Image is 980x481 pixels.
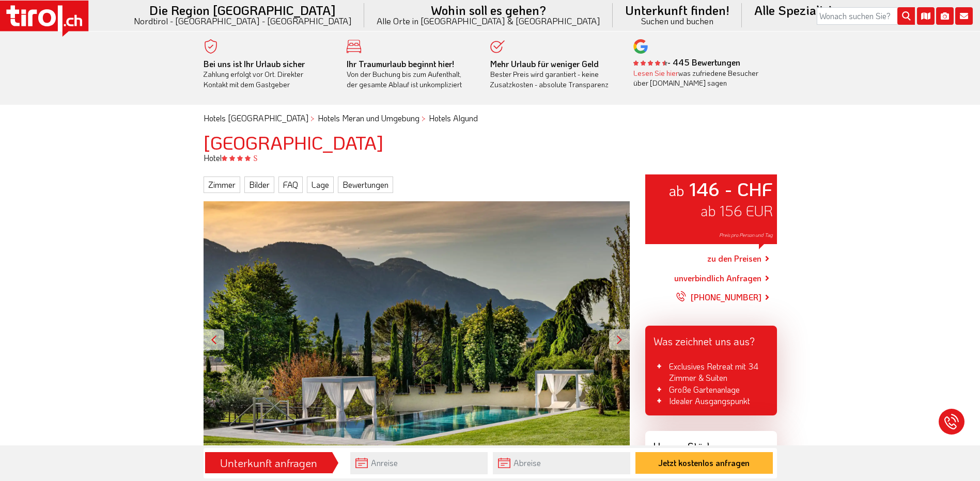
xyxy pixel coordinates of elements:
div: Unterkunft anfragen [208,454,329,472]
a: Hotels Algund [429,113,478,123]
span: ab 156 EUR [701,201,773,220]
li: Idealer Ausgangspunkt [654,395,769,407]
a: zu den Preisen [707,246,761,272]
div: Von der Buchung bis zum Aufenthalt, der gesamte Ablauf ist unkompliziert [347,59,475,90]
b: - 445 Bewertungen [633,57,740,68]
a: Lesen Sie hier [633,68,678,78]
div: Hotel [196,152,785,164]
input: Anreise [350,452,488,474]
img: google [633,39,648,54]
a: Hotels Meran und Umgebung [318,113,419,123]
a: Hotels [GEOGRAPHIC_DATA] [204,113,308,123]
a: Bewertungen [338,177,393,193]
input: Wonach suchen Sie? [817,7,915,25]
a: Bilder [244,177,274,193]
button: Jetzt kostenlos anfragen [635,452,773,474]
a: Lage [307,177,334,193]
li: Große Gartenanlage [654,384,769,395]
small: ab [668,181,685,200]
div: Was zeichnet uns aus? [645,326,777,352]
i: Karte öffnen [917,7,935,25]
input: Abreise [493,452,630,474]
a: Zimmer [204,177,240,193]
div: Zahlung erfolgt vor Ort. Direkter Kontakt mit dem Gastgeber [204,59,332,90]
b: Mehr Urlaub für weniger Geld [490,58,599,69]
a: unverbindlich Anfragen [674,272,761,284]
span: Preis pro Person und Tag [719,232,773,238]
a: FAQ [278,177,303,193]
i: Kontakt [955,7,973,25]
li: Exclusives Retreat mit 34 Zimmer & Suiten [654,361,769,384]
small: Suchen und buchen [625,17,729,25]
div: Bester Preis wird garantiert - keine Zusatzkosten - absolute Transparenz [490,59,618,90]
b: Bei uns ist Ihr Urlaub sicher [204,58,305,69]
h1: [GEOGRAPHIC_DATA] [204,132,777,153]
b: Ihr Traumurlaub beginnt hier! [347,58,454,69]
div: Unsere Stärken [645,431,777,458]
div: was zufriedene Besucher über [DOMAIN_NAME] sagen [633,68,761,88]
i: Fotogalerie [936,7,954,25]
a: [PHONE_NUMBER] [676,284,761,310]
strong: 146 - CHF [689,177,773,201]
small: Nordtirol - [GEOGRAPHIC_DATA] - [GEOGRAPHIC_DATA] [134,17,352,25]
small: Alle Orte in [GEOGRAPHIC_DATA] & [GEOGRAPHIC_DATA] [377,17,600,25]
